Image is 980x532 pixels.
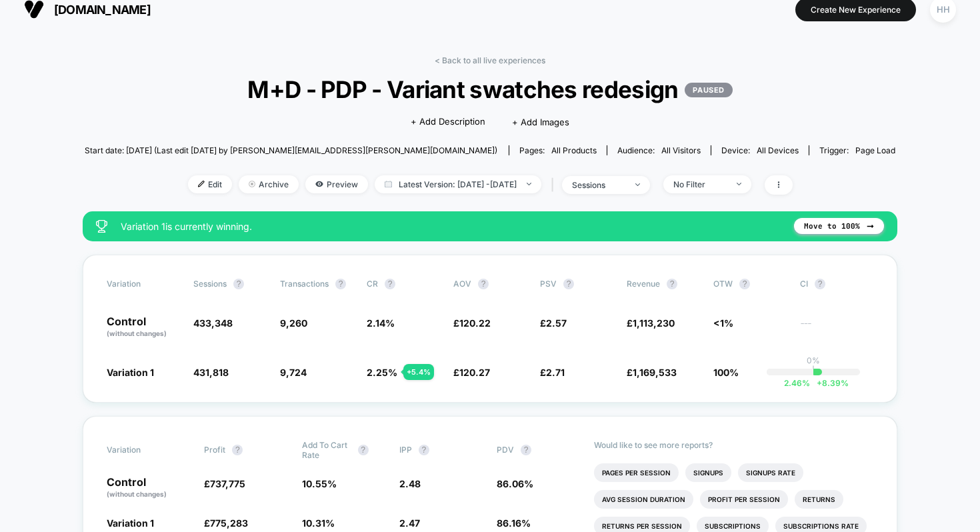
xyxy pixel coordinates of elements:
[617,145,701,155] div: Audience:
[594,440,873,450] p: Would like to see more reports?
[685,83,732,97] p: PAUSED
[193,279,227,289] span: Sessions
[302,517,335,529] span: 10.31 %
[633,317,675,329] span: 1,113,230
[375,175,541,193] span: Latest Version: [DATE] - [DATE]
[459,367,490,378] span: 120.27
[204,478,245,489] span: £
[673,179,727,189] div: No Filter
[198,181,205,187] img: edit
[367,367,397,378] span: 2.25 %
[540,279,557,289] span: PSV
[280,279,329,289] span: Transactions
[627,279,660,289] span: Revenue
[627,367,677,378] span: £
[700,490,788,509] li: Profit Per Session
[819,145,895,155] div: Trigger:
[125,75,855,103] span: M+D - PDP - Variant swatches redesign
[204,445,225,455] span: Profit
[807,355,820,365] p: 0%
[478,279,489,289] button: ?
[96,220,107,233] img: success_star
[107,279,180,289] span: Variation
[540,317,567,329] span: £
[403,364,434,380] div: + 5.4 %
[193,317,233,329] span: 433,348
[453,317,491,329] span: £
[817,378,822,388] span: +
[497,517,531,529] span: 86.16 %
[667,279,677,289] button: ?
[305,175,368,193] span: Preview
[713,279,787,289] span: OTW
[204,517,248,529] span: £
[661,145,701,155] span: All Visitors
[635,183,640,186] img: end
[385,279,395,289] button: ?
[713,367,739,378] span: 100%
[54,3,151,17] span: [DOMAIN_NAME]
[713,317,733,329] span: <1%
[512,117,569,127] span: + Add Images
[546,317,567,329] span: 2.57
[527,183,531,185] img: end
[399,478,421,489] span: 2.48
[548,175,562,195] span: |
[855,145,895,155] span: Page Load
[800,319,873,339] span: ---
[107,477,191,499] p: Control
[107,517,154,529] span: Variation 1
[594,490,693,509] li: Avg Session Duration
[107,490,167,498] span: (without changes)
[633,367,677,378] span: 1,169,533
[685,463,731,482] li: Signups
[210,517,248,529] span: 775,283
[411,115,485,129] span: + Add Description
[627,317,675,329] span: £
[335,279,346,289] button: ?
[497,478,533,489] span: 86.06 %
[107,329,167,337] span: (without changes)
[232,445,243,455] button: ?
[594,463,679,482] li: Pages Per Session
[193,367,229,378] span: 431,818
[385,181,392,187] img: calendar
[453,367,490,378] span: £
[459,317,491,329] span: 120.22
[107,440,180,460] span: Variation
[812,365,815,375] p: |
[188,175,232,193] span: Edit
[572,180,625,190] div: sessions
[367,279,378,289] span: CR
[249,181,255,187] img: end
[85,145,497,155] span: Start date: [DATE] (Last edit [DATE] by [PERSON_NAME][EMAIL_ADDRESS][PERSON_NAME][DOMAIN_NAME])
[358,445,369,455] button: ?
[711,145,809,155] span: Device:
[399,517,420,529] span: 2.47
[302,440,351,460] span: Add To Cart Rate
[540,367,565,378] span: £
[563,279,574,289] button: ?
[800,279,873,289] span: CI
[757,145,799,155] span: all devices
[233,279,244,289] button: ?
[738,463,803,482] li: Signups Rate
[497,445,514,455] span: PDV
[107,367,154,378] span: Variation 1
[737,183,741,185] img: end
[551,145,597,155] span: all products
[453,279,471,289] span: AOV
[435,55,545,65] a: < Back to all live experiences
[280,317,307,329] span: 9,260
[210,478,245,489] span: 737,775
[399,445,412,455] span: IPP
[794,218,884,234] button: Move to 100%
[302,478,337,489] span: 10.55 %
[367,317,395,329] span: 2.14 %
[121,221,781,232] span: Variation 1 is currently winning.
[815,279,825,289] button: ?
[546,367,565,378] span: 2.71
[419,445,429,455] button: ?
[784,378,810,388] span: 2.46 %
[810,378,849,388] span: 8.39 %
